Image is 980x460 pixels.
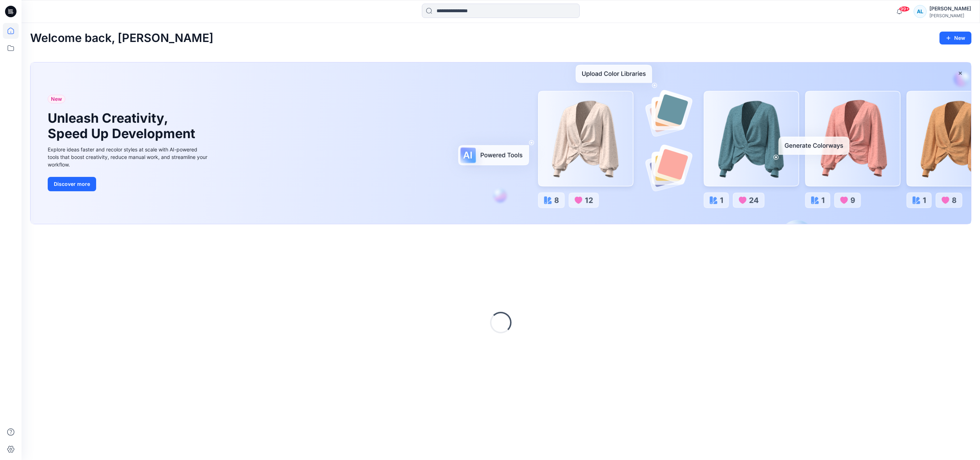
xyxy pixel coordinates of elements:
[939,32,971,44] button: New
[48,177,209,191] a: Discover more
[48,177,96,191] button: Discover more
[929,13,971,18] div: [PERSON_NAME]
[30,32,213,45] h2: Welcome back, [PERSON_NAME]
[929,4,971,13] div: [PERSON_NAME]
[914,5,927,18] div: AL
[48,111,198,141] h1: Unleash Creativity, Speed Up Development
[48,146,209,168] div: Explore ideas faster and recolor styles at scale with AI-powered tools that boost creativity, red...
[51,95,62,103] span: New
[899,6,910,12] span: 99+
